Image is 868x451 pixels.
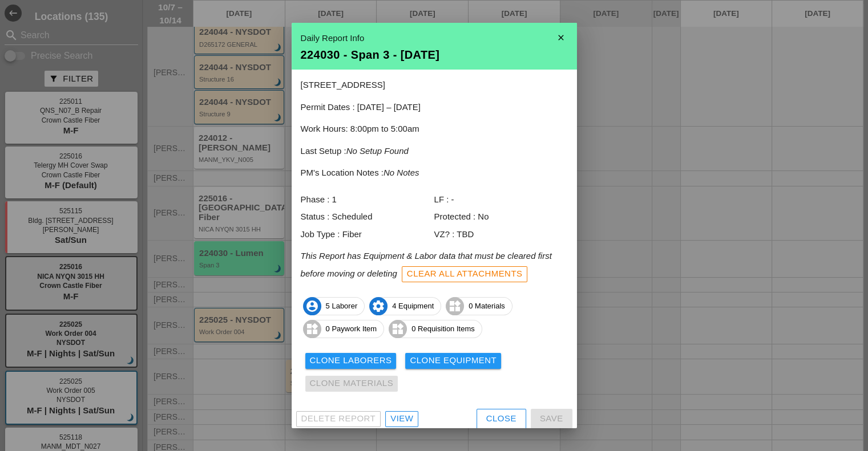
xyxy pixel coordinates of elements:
[385,411,418,427] a: View
[405,353,501,369] button: Clone Equipment
[370,297,441,315] span: 4 Equipment
[407,267,523,281] div: Clear All Attachments
[304,320,384,338] span: 0 Paywork Item
[410,354,496,367] div: Clone Equipment
[301,251,552,278] i: This Report has Equipment & Labor data that must be cleared first before moving or deleting
[301,193,434,206] div: Phase : 1
[434,228,568,241] div: VZ? : TBD
[434,210,568,224] div: Protected : No
[304,297,365,315] span: 5 Laborer
[346,146,409,156] i: No Setup Found
[301,166,568,180] p: PM's Location Notes :
[446,297,512,315] span: 0 Materials
[305,353,397,369] button: Clone Laborers
[303,297,321,315] i: account_circle
[389,320,482,338] span: 0 Requisition Items
[301,228,434,241] div: Job Type : Fiber
[301,210,434,224] div: Status : Scheduled
[477,409,526,429] button: Close
[402,266,528,282] button: Clear All Attachments
[301,123,568,136] p: Work Hours: 8:00pm to 5:00am
[301,49,568,60] div: 224030 - Span 3 - [DATE]
[369,297,387,315] i: settings
[301,79,568,92] p: [STREET_ADDRESS]
[301,101,568,114] p: Permit Dates : [DATE] – [DATE]
[389,320,407,338] i: widgets
[310,354,392,367] div: Clone Laborers
[446,297,464,315] i: widgets
[550,26,572,49] i: close
[486,412,516,425] div: Close
[390,412,413,425] div: View
[303,320,321,338] i: widgets
[301,145,568,158] p: Last Setup :
[434,193,568,206] div: LF : -
[301,32,568,45] div: Daily Report Info
[383,168,419,177] i: No Notes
